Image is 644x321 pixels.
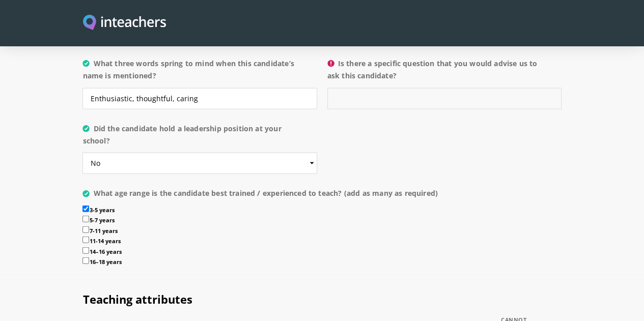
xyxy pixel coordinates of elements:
[82,216,89,222] input: 5-7 years
[82,247,89,254] input: 14–16 years
[82,257,89,264] input: 16–18 years
[82,291,192,307] span: Teaching attributes
[82,237,561,247] label: 11-14 years
[82,226,561,237] label: 7-11 years
[82,57,317,88] label: What three words spring to mind when this candidate’s name is mentioned?
[82,226,89,233] input: 7-11 years
[82,247,561,258] label: 14–16 years
[83,15,166,32] img: Inteachers
[82,206,89,212] input: 3-5 years
[327,57,562,88] label: Is there a specific question that you would advise us to ask this candidate?
[82,216,561,226] label: 5-7 years
[82,123,317,153] label: Did the candidate hold a leadership position at your school?
[82,237,89,243] input: 11-14 years
[82,257,561,268] label: 16–18 years
[82,187,561,206] label: What age range is the candidate best trained / experienced to teach? (add as many as required)
[82,206,561,216] label: 3-5 years
[83,15,166,32] a: Visit this site's homepage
